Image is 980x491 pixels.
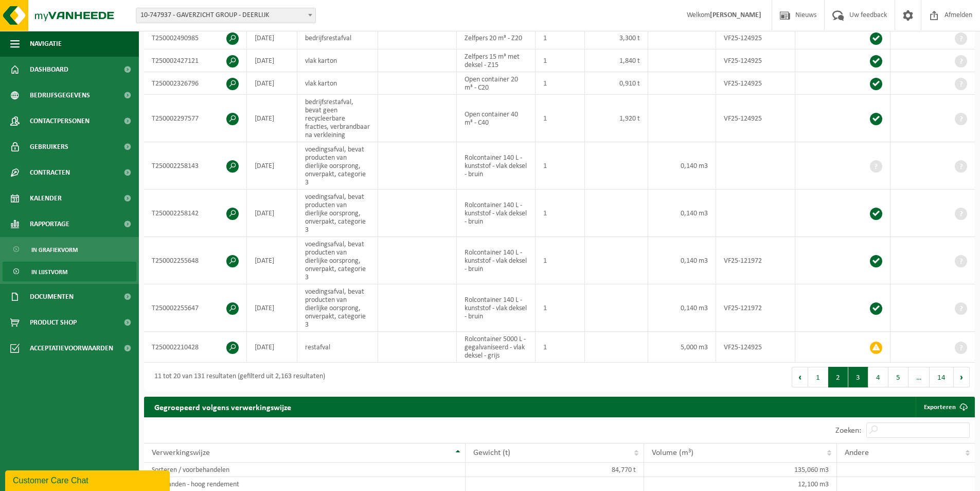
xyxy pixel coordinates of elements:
td: [DATE] [247,72,297,95]
span: Gebruikers [30,134,68,160]
span: Contracten [30,160,70,185]
td: VF25-124925 [716,332,795,363]
td: T250002427121 [144,49,247,72]
span: Bedrijfsgegevens [30,82,90,108]
span: Gewicht (t) [473,449,510,457]
span: Volume (m³) [652,449,693,457]
button: Next [954,367,970,387]
td: T250002297577 [144,95,247,142]
td: VF25-124925 [716,27,795,49]
a: In grafiekvorm [3,240,136,259]
span: Andere [845,449,869,457]
td: [DATE] [247,190,297,237]
td: Open container 20 m³ - C20 [457,72,535,95]
a: In lijstvorm [3,262,136,281]
td: 135,060 m3 [644,463,837,477]
span: 10-747937 - GAVERZICHT GROUP - DEERLIJK [136,8,316,23]
td: Sorteren / voorbehandelen [144,463,466,477]
td: VF25-124925 [716,49,795,72]
td: [DATE] [247,142,297,190]
td: restafval [297,332,378,363]
td: vlak karton [297,72,378,95]
strong: [PERSON_NAME] [710,11,761,19]
td: Rolcontainer 140 L - kunststof - vlak deksel - bruin [457,190,535,237]
label: Zoeken: [835,427,861,435]
td: Rolcontainer 140 L - kunststof - vlak deksel - bruin [457,142,535,190]
span: Kalender [30,185,62,211]
td: Rolcontainer 140 L - kunststof - vlak deksel - bruin [457,284,535,332]
td: 1 [536,237,585,284]
span: Documenten [30,284,74,310]
h2: Gegroepeerd volgens verwerkingswijze [144,397,301,417]
td: T250002326796 [144,72,247,95]
td: voedingsafval, bevat producten van dierlijke oorsprong, onverpakt, categorie 3 [297,284,378,332]
td: Zelfpers 20 m³ - Z20 [457,27,535,49]
button: 1 [808,367,828,387]
span: Dashboard [30,57,68,82]
td: 84,770 t [466,463,644,477]
td: 0,140 m3 [648,190,716,237]
td: 1,840 t [585,49,649,72]
td: 0,140 m3 [648,142,716,190]
td: 1,920 t [585,95,649,142]
td: [DATE] [247,49,297,72]
span: In grafiekvorm [31,240,78,260]
td: T250002255648 [144,237,247,284]
span: … [908,367,930,387]
span: Acceptatievoorwaarden [30,335,113,361]
span: In lijstvorm [31,262,67,282]
td: T250002258143 [144,142,247,190]
div: 11 tot 20 van 131 resultaten (gefilterd uit 2,163 resultaten) [149,368,325,386]
td: vlak karton [297,49,378,72]
td: VF25-121972 [716,284,795,332]
td: VF25-124925 [716,95,795,142]
button: 5 [888,367,908,387]
td: bedrijfsrestafval, bevat geen recycleerbare fracties, verbrandbaar na verkleining [297,95,378,142]
td: [DATE] [247,237,297,284]
span: Verwerkingswijze [152,449,210,457]
td: 1 [536,332,585,363]
button: 14 [930,367,954,387]
td: [DATE] [247,27,297,49]
td: 0,910 t [585,72,649,95]
td: T250002258142 [144,190,247,237]
td: Rolcontainer 5000 L - gegalvaniseerd - vlak deksel - grijs [457,332,535,363]
td: 1 [536,142,585,190]
span: Contactpersonen [30,108,90,134]
td: [DATE] [247,95,297,142]
td: Zelfpers 15 m³ met deksel - Z15 [457,49,535,72]
td: T250002490985 [144,27,247,49]
button: 2 [828,367,848,387]
td: 5,000 m3 [648,332,716,363]
td: voedingsafval, bevat producten van dierlijke oorsprong, onverpakt, categorie 3 [297,190,378,237]
td: 1 [536,190,585,237]
td: bedrijfsrestafval [297,27,378,49]
a: Exporteren [916,397,974,417]
button: Previous [792,367,808,387]
td: voedingsafval, bevat producten van dierlijke oorsprong, onverpakt, categorie 3 [297,237,378,284]
span: 10-747937 - GAVERZICHT GROUP - DEERLIJK [136,8,315,23]
iframe: chat widget [5,468,172,491]
td: 1 [536,72,585,95]
td: T250002210428 [144,332,247,363]
td: 1 [536,27,585,49]
td: T250002255647 [144,284,247,332]
td: Open container 40 m³ - C40 [457,95,535,142]
td: 0,140 m3 [648,284,716,332]
td: 1 [536,49,585,72]
td: VF25-121972 [716,237,795,284]
td: VF25-124925 [716,72,795,95]
td: 1 [536,284,585,332]
button: 3 [848,367,868,387]
td: [DATE] [247,332,297,363]
td: 1 [536,95,585,142]
span: Rapportage [30,211,69,237]
span: Product Shop [30,310,77,335]
span: Navigatie [30,31,62,57]
td: voedingsafval, bevat producten van dierlijke oorsprong, onverpakt, categorie 3 [297,142,378,190]
td: 3,300 t [585,27,649,49]
td: 0,140 m3 [648,237,716,284]
td: Rolcontainer 140 L - kunststof - vlak deksel - bruin [457,237,535,284]
button: 4 [868,367,888,387]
